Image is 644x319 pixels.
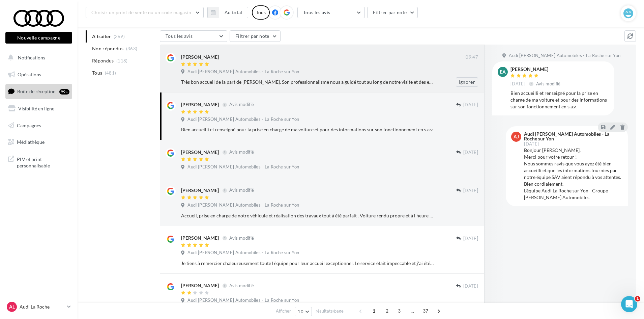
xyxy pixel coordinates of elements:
[9,303,15,310] span: AL
[207,7,248,18] button: Au total
[303,9,330,15] span: Tous les avis
[181,187,219,194] div: [PERSON_NAME]
[187,297,299,303] span: Audi [PERSON_NAME] Automobiles - La Roche sur Yon
[463,283,478,289] span: [DATE]
[382,305,392,316] span: 2
[621,296,637,312] iframe: Intercom live chat
[510,67,562,72] div: [PERSON_NAME]
[635,296,640,301] span: 1
[524,147,622,201] div: Bonjour [PERSON_NAME], Merci pour votre retour ! Nous sommes ravis que vous ayez été bien accueil...
[229,235,254,241] span: Avis modifié
[116,58,128,63] span: (118)
[59,89,69,95] div: 99+
[229,283,254,288] span: Avis modifié
[187,69,299,75] span: Audi [PERSON_NAME] Automobiles - La Roche sur Yon
[5,32,72,44] button: Nouvelle campagne
[126,46,138,51] span: (363)
[181,235,219,241] div: [PERSON_NAME]
[181,101,219,108] div: [PERSON_NAME]
[4,118,74,133] a: Campagnes
[407,305,418,316] span: ...
[295,307,312,316] button: 10
[536,81,561,86] span: Avis modifié
[105,70,116,76] span: (481)
[160,30,227,42] button: Tous les avis
[17,88,56,94] span: Boîte de réception
[86,7,204,18] button: Choisir un point de vente ou un code magasin
[229,102,254,107] span: Avis modifié
[394,305,405,316] span: 3
[18,55,45,60] span: Notifications
[514,133,519,140] span: AJ
[181,79,434,85] div: Très bon accueil de la part de [PERSON_NAME]. Son professionnalisme nous a guidé tout au long de ...
[466,54,478,60] span: 09:47
[463,102,478,108] span: [DATE]
[17,155,69,169] span: PLV et print personnalisable
[187,202,299,208] span: Audi [PERSON_NAME] Automobiles - La Roche sur Yon
[91,9,191,15] span: Choisir un point de vente ou un code magasin
[187,164,299,170] span: Audi [PERSON_NAME] Automobiles - La Roche sur Yon
[4,152,74,172] a: PLV et print personnalisable
[5,300,72,313] a: AL Audi La Roche
[298,309,303,314] span: 10
[276,308,291,314] span: Afficher
[219,7,248,18] button: Au total
[4,68,74,82] a: Opérations
[463,236,478,242] span: [DATE]
[524,142,539,146] span: [DATE]
[92,45,123,52] span: Non répondus
[4,135,74,149] a: Médiathèque
[181,282,219,289] div: [PERSON_NAME]
[4,102,74,116] a: Visibilité en ligne
[4,84,74,99] a: Boîte de réception99+
[367,7,418,18] button: Filtrer par note
[297,7,365,18] button: Tous les avis
[92,57,114,64] span: Répondus
[524,132,621,141] div: Audi [PERSON_NAME] Automobiles - La Roche sur Yon
[181,126,434,133] div: Bien accueilli et renseigné pour la prise en charge de ma voiture et pour des informations sur so...
[92,70,102,76] span: Tous
[181,260,434,267] div: Je tiens à remercier chaleureusement toute l'équipe pour leur accueil exceptionnel. Le service ét...
[181,212,434,219] div: Accueil, prise en charge de notre véhicule et réalisation des travaux tout à été parfait . Voitur...
[510,81,525,87] span: [DATE]
[463,188,478,194] span: [DATE]
[4,51,71,65] button: Notifications
[187,116,299,123] span: Audi [PERSON_NAME] Automobiles - La Roche sur Yon
[252,5,270,20] div: Tous
[316,308,344,314] span: résultats/page
[463,150,478,156] span: [DATE]
[181,54,219,60] div: [PERSON_NAME]
[500,69,506,75] span: EA
[229,188,254,193] span: Avis modifié
[187,250,299,256] span: Audi [PERSON_NAME] Automobiles - La Roche sur Yon
[17,139,45,145] span: Médiathèque
[509,53,620,59] span: Audi [PERSON_NAME] Automobiles - La Roche sur Yon
[510,90,609,110] div: Bien accueilli et renseigné pour la prise en charge de ma voiture et pour des informations sur so...
[456,77,478,87] button: Ignorer
[18,106,54,111] span: Visibilité en ligne
[420,305,431,316] span: 37
[369,305,379,316] span: 1
[20,303,64,310] p: Audi La Roche
[229,150,254,155] span: Avis modifié
[166,33,193,39] span: Tous les avis
[17,122,41,128] span: Campagnes
[181,149,219,156] div: [PERSON_NAME]
[230,30,281,42] button: Filtrer par note
[18,72,41,77] span: Opérations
